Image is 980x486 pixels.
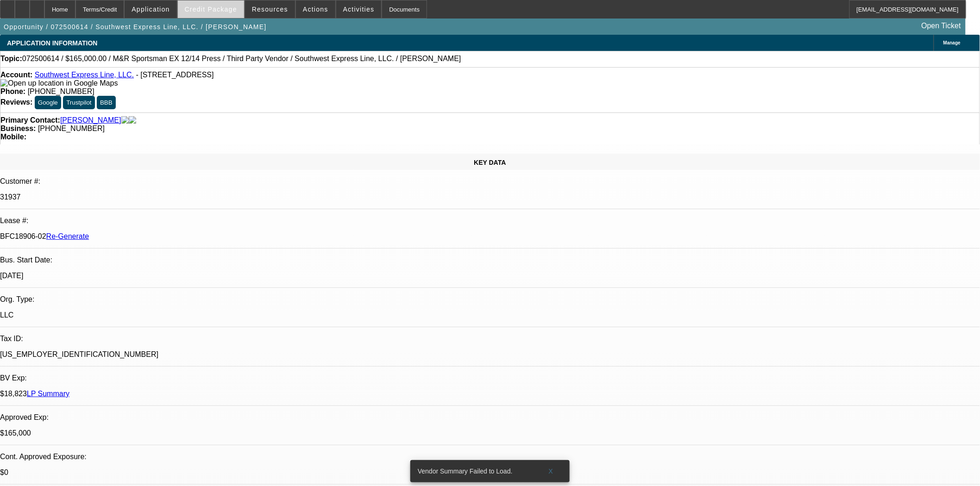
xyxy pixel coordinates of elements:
[121,116,129,125] img: facebook-icon.png
[0,133,26,141] strong: Mobile:
[35,71,134,79] a: Southwest Express Line, LLC.
[0,125,36,132] strong: Business:
[0,98,32,106] strong: Reviews:
[22,55,461,63] span: 072500614 / $165,000.00 / M&R Sportsman EX 12/14 Press / Third Party Vendor / Southwest Express L...
[549,467,554,475] span: X
[0,87,25,95] strong: Phone:
[136,71,214,79] span: - [STREET_ADDRESS]
[245,0,295,18] button: Resources
[943,40,961,45] span: Manage
[185,6,237,13] span: Credit Package
[410,460,536,482] div: Vendor Summary Failed to Load.
[343,6,375,13] span: Activities
[97,96,116,109] button: BBB
[0,79,118,87] a: View Google Maps
[296,0,335,18] button: Actions
[125,0,176,18] button: Application
[28,87,94,95] span: [PHONE_NUMBER]
[0,79,118,87] img: Open up location in Google Maps
[178,0,244,18] button: Credit Package
[336,0,382,18] button: Activities
[46,232,89,240] a: Re-Generate
[252,6,288,13] span: Resources
[474,159,506,166] span: KEY DATA
[303,6,328,13] span: Actions
[918,18,965,34] a: Open Ticket
[536,463,566,480] button: X
[63,96,94,109] button: Trustpilot
[35,96,61,109] button: Google
[132,6,170,13] span: Application
[7,39,97,47] span: APPLICATION INFORMATION
[60,116,121,125] a: [PERSON_NAME]
[38,125,105,132] span: [PHONE_NUMBER]
[0,116,60,125] strong: Primary Contact:
[4,23,267,31] span: Opportunity / 072500614 / Southwest Express Line, LLC. / [PERSON_NAME]
[0,55,22,63] strong: Topic:
[129,116,136,125] img: linkedin-icon.png
[0,71,32,79] strong: Account:
[27,390,69,398] a: LP Summary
